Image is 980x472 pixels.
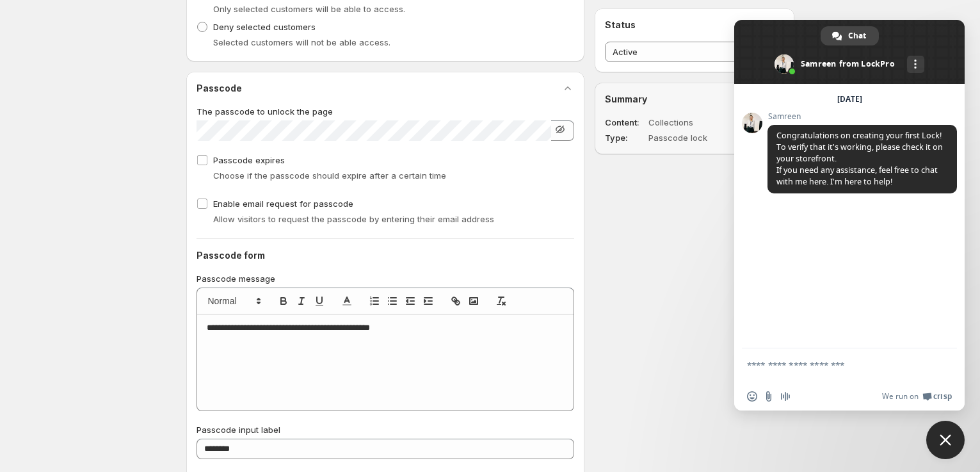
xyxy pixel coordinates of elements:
[747,391,757,402] span: Insert an emoji
[605,93,783,106] h2: Summary
[648,131,747,144] dd: Passcode lock
[780,391,791,402] span: Audio message
[821,26,879,45] div: Chat
[882,391,952,402] a: We run onCrisp
[197,249,575,262] h2: Passcode form
[933,391,952,402] span: Crisp
[747,359,924,382] textarea: Compose your message...
[197,272,575,285] p: Passcode message
[907,56,924,73] div: More channels
[213,170,446,181] span: Choose if the passcode should expire after a certain time
[197,425,280,435] span: Passcode input label
[605,116,646,129] dt: Content :
[764,391,774,402] span: Send a file
[213,214,494,224] span: Allow visitors to request the passcode by entering their email address
[197,82,242,95] h2: Passcode
[848,26,866,45] span: Chat
[767,112,957,121] span: Samreen
[213,155,285,165] span: Passcode expires
[926,421,965,459] div: Close chat
[605,131,646,144] dt: Type :
[882,391,919,402] span: We run on
[605,19,783,31] h2: Status
[197,106,333,117] span: The passcode to unlock the page
[776,130,943,187] span: Congratulations on creating your first Lock! To verify that it's working, please check it on your...
[837,95,862,103] div: [DATE]
[213,22,316,32] span: Deny selected customers
[213,199,353,209] span: Enable email request for passcode
[213,4,405,14] span: Only selected customers will be able to access.
[213,37,390,47] span: Selected customers will not be able access.
[648,116,747,129] dd: Collections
